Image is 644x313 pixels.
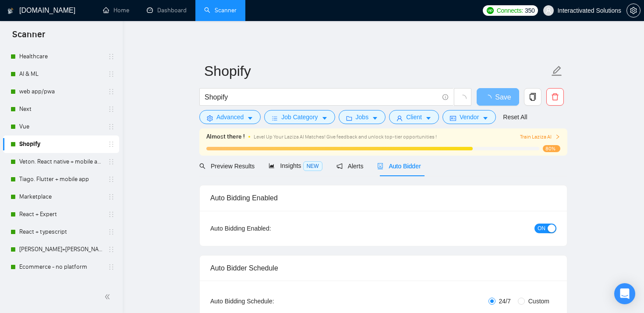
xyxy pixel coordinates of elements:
span: caret-down [482,115,488,121]
span: holder [108,106,115,113]
span: Auto Bidder [377,163,421,170]
span: user [545,7,552,14]
div: Auto Bidding Schedule: [210,296,326,306]
span: right [555,134,560,139]
span: Level Up Your Laziza AI Matches! Give feedback and unlock top-tier opportunities ! [254,134,437,140]
span: edit [551,65,563,77]
a: [PERSON_NAME]+[PERSON_NAME]. Python, django [19,241,103,258]
a: homeHome [103,7,129,14]
span: bars [272,115,278,121]
span: ON [538,224,545,233]
span: holder [108,246,115,253]
span: holder [108,141,115,148]
span: holder [108,123,115,130]
span: holder [108,71,115,78]
a: AI & ML [19,65,103,83]
a: setting [626,7,640,14]
button: userClientcaret-down [389,110,439,124]
a: searchScanner [204,7,237,14]
button: settingAdvancedcaret-down [199,110,261,124]
span: folder [346,115,352,121]
span: Client [406,112,422,122]
span: Scanner [5,28,52,46]
span: holder [108,228,115,235]
div: Auto Bidding Enabled: [210,224,326,233]
button: setting [626,4,640,18]
span: Jobs [356,112,369,122]
span: holder [108,176,115,183]
span: copy [524,93,541,101]
span: user [396,115,403,121]
span: Connects: [497,6,523,15]
span: caret-down [372,115,378,121]
a: Tiago. Flutter + mobile app [19,171,103,188]
span: loading [459,95,467,103]
div: Open Intercom Messenger [614,283,635,304]
span: holder [108,88,115,95]
span: holder [108,211,115,218]
button: folderJobscaret-down [339,110,386,124]
a: Marketplace [19,188,103,206]
span: holder [108,158,115,165]
a: React + typescript [19,223,103,241]
a: Ecommerce - no platform [19,258,103,276]
button: copy [524,88,541,106]
span: caret-down [425,115,432,121]
span: 350 [525,6,534,15]
span: setting [207,115,213,121]
span: NEW [303,161,322,171]
span: idcard [450,115,456,121]
div: Auto Bidder Schedule [210,256,556,281]
a: dashboardDashboard [147,7,187,14]
span: Alerts [336,163,364,170]
a: Laravel (team+Individual) [19,276,103,293]
span: Advanced [216,112,244,122]
span: setting [627,7,640,14]
span: Custom [525,296,553,306]
span: area-chart [269,163,275,169]
input: Search Freelance Jobs... [205,92,439,103]
span: notification [336,163,343,169]
span: Vendor [460,112,479,122]
span: Preview Results [199,163,255,170]
a: Healthcare [19,48,103,65]
a: Veton. React native + mobile app [19,153,103,171]
button: idcardVendorcaret-down [442,110,496,124]
span: Almost there ! [206,132,245,142]
div: Auto Bidding Enabled [210,185,556,210]
span: Insights [269,162,322,169]
span: delete [547,93,563,101]
a: Vue [19,118,103,135]
a: Reset All [503,112,527,122]
button: delete [546,88,564,106]
span: holder [108,263,115,270]
img: logo [7,4,14,18]
span: caret-down [322,115,328,121]
span: Save [495,92,511,103]
span: 80% [543,145,560,152]
button: Train Laziza AI [520,133,560,141]
a: React + Expert [19,206,103,223]
span: holder [108,193,115,200]
img: upwork-logo.png [487,7,494,14]
span: 24/7 [495,296,514,306]
span: robot [377,163,383,169]
a: Shopify [19,135,103,153]
a: Next [19,100,103,118]
span: double-left [104,292,113,301]
span: loading [485,95,495,102]
span: holder [108,53,115,60]
button: barsJob Categorycaret-down [264,110,335,124]
a: web app/pwa [19,83,103,100]
span: search [199,163,205,169]
span: Job Category [281,112,318,122]
span: info-circle [442,94,448,100]
button: Save [477,88,519,106]
span: caret-down [247,115,253,121]
input: Scanner name... [204,60,549,82]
